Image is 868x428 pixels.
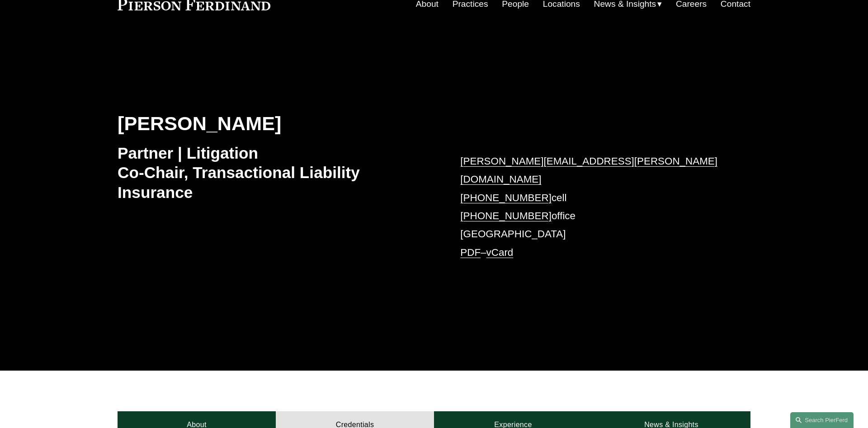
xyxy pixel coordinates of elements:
[460,155,717,185] a: [PERSON_NAME][EMAIL_ADDRESS][PERSON_NAME][DOMAIN_NAME]
[790,412,854,428] a: Search this site
[460,210,552,221] a: [PHONE_NUMBER]
[460,192,552,203] a: [PHONE_NUMBER]
[118,143,434,202] h3: Partner | Litigation Co-Chair, Transactional Liability Insurance
[460,152,724,262] p: cell office [GEOGRAPHIC_DATA] –
[118,112,434,135] h2: [PERSON_NAME]
[460,247,481,258] a: PDF
[486,247,514,258] a: vCard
